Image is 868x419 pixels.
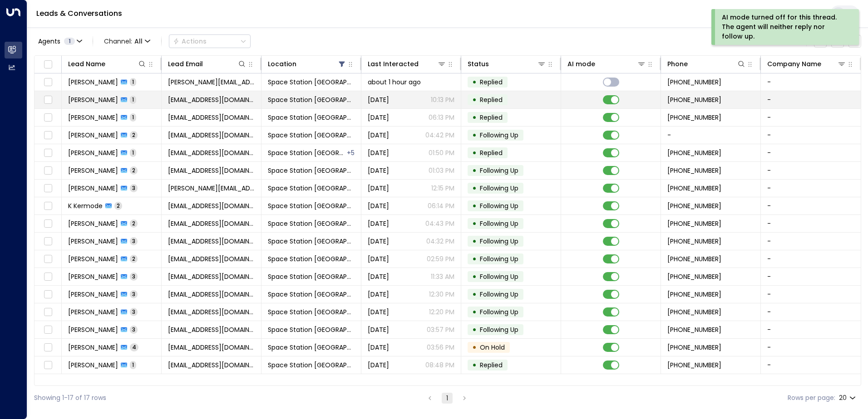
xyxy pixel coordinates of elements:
[268,184,355,193] span: Space Station Solihull
[667,166,721,175] span: +447762786936
[424,392,470,404] nav: pagination navigation
[168,290,255,299] span: iancasewell@me.com
[429,290,454,299] p: 12:30 PM
[169,34,251,48] button: Actions
[130,184,138,192] span: 3
[480,113,503,122] span: Replied
[42,253,54,265] span: Toggle select row
[42,94,54,106] span: Toggle select row
[42,165,54,176] span: Toggle select row
[429,113,454,122] p: 06:13 PM
[480,95,503,104] span: Replied
[761,127,861,144] td: -
[168,219,255,228] span: ser.grt@aol.co.uk
[429,166,454,175] p: 01:03 PM
[368,184,389,193] span: Yesterday
[268,254,355,263] span: Space Station Solihull
[761,162,861,179] td: -
[168,131,255,140] span: callumbryan15@googlemail.com
[168,307,255,317] span: rycyhyt@gmail.com
[42,271,54,283] span: Toggle select row
[667,254,721,263] span: +447827157358
[42,183,54,194] span: Toggle select row
[42,112,54,123] span: Toggle select row
[472,216,477,231] div: •
[480,148,503,157] span: Replied
[761,268,861,285] td: -
[472,251,477,267] div: •
[68,58,105,69] div: Lead Name
[42,218,54,229] span: Toggle select row
[468,58,546,69] div: Status
[480,272,518,281] span: Following Up
[64,38,75,45] span: 1
[667,148,721,157] span: +447567890123
[480,184,518,193] span: Following Up
[42,324,54,336] span: Toggle select row
[168,184,255,193] span: jim-weller@outlook.com
[667,307,721,317] span: +447584023745
[68,254,118,263] span: John Costello
[429,148,454,157] p: 01:50 PM
[130,326,138,333] span: 3
[425,219,454,228] p: 04:43 PM
[427,325,454,334] p: 03:57 PM
[480,325,518,334] span: Following Up
[480,201,518,210] span: Following Up
[168,343,255,352] span: hello@karennjohnson.co.uk
[368,95,389,104] span: Yesterday
[425,131,454,140] p: 04:42 PM
[168,272,255,281] span: sai4ever99@gmail.com
[480,166,518,175] span: Following Up
[667,95,721,104] span: +447835268671
[480,131,518,140] span: Following Up
[100,35,154,48] button: Channel:All
[567,58,646,69] div: AI mode
[472,234,477,249] div: •
[761,233,861,250] td: -
[168,148,255,157] span: charlsescott221@gmail.com
[42,289,54,300] span: Toggle select row
[68,237,118,246] span: Katie Baldock
[130,273,138,280] span: 3
[839,391,858,404] div: 20
[68,58,147,69] div: Lead Name
[442,393,453,404] button: page 1
[168,78,255,87] span: jon.cawthorne@gmail.com
[130,219,138,227] span: 2
[130,113,136,121] span: 1
[168,361,255,370] span: robodar@aol.com
[368,201,389,210] span: Oct 08, 2025
[425,361,454,370] p: 08:48 PM
[42,130,54,141] span: Toggle select row
[42,307,54,318] span: Toggle select row
[268,272,355,281] span: Space Station Solihull
[761,339,861,356] td: -
[368,237,389,246] span: Oct 07, 2025
[761,250,861,268] td: -
[761,109,861,126] td: -
[761,303,861,321] td: -
[100,35,154,48] span: Channel:
[68,361,118,370] span: David Robertson
[42,77,54,88] span: Toggle select row
[173,37,207,45] div: Actions
[667,272,721,281] span: +447539005585
[168,201,255,210] span: kermode91@virginmedia.com
[130,255,138,263] span: 2
[268,343,355,352] span: Space Station Solihull
[168,254,255,263] span: cossiebcfc@yahoo.co.uk
[268,78,355,87] span: Space Station Solihull
[42,59,54,70] span: Toggle select all
[472,357,477,373] div: •
[667,237,721,246] span: +447852798549
[268,148,346,157] span: Space Station Banbury
[34,393,106,403] div: Showing 1-17 of 17 rows
[68,201,103,210] span: K Kermode
[431,95,454,104] p: 10:13 PM
[42,236,54,247] span: Toggle select row
[268,237,355,246] span: Space Station Solihull
[368,58,419,69] div: Last Interacted
[480,343,505,352] span: On Hold
[268,113,355,122] span: Space Station Solihull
